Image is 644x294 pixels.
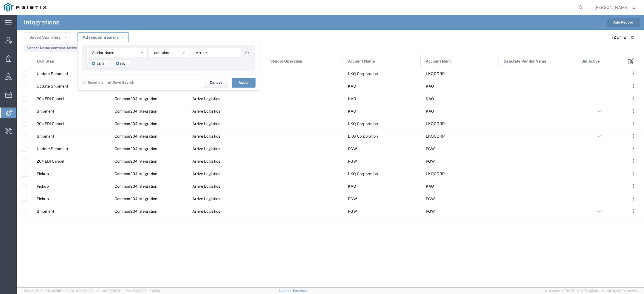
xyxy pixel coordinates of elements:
[192,97,220,101] span: Arrive Logistics
[114,147,157,151] span: Common204Integration
[426,134,445,139] span: LKQCORP
[114,109,157,113] span: Common204Integration
[607,18,640,27] button: Add Record
[107,77,134,88] button: Save Search
[348,172,378,176] span: LKQ Corporation
[426,55,451,68] span: Account Num
[192,109,220,113] span: Arrive Logistics
[149,48,189,58] button: contains
[137,289,160,293] span: [DATE] 10:06:13
[37,134,54,139] span: Shipment
[114,159,157,164] span: Common204Integration
[204,78,227,88] button: Cancel
[633,120,634,127] span: . . .
[629,169,638,178] button: ...
[426,122,445,126] span: LKQCORP
[629,82,638,90] button: ...
[595,4,628,11] span: Kaitlyn Hostetler
[348,159,357,164] span: PGW
[612,34,626,41] div: 12 of 12
[426,71,445,76] span: LKQCORP
[629,157,638,165] button: ...
[37,209,54,214] span: Shipment
[120,61,125,67] span: Or
[629,207,638,215] button: ...
[97,289,160,293] span: Client: 2025.18.0-198a450
[348,71,378,76] span: LKQ Corporation
[37,184,49,189] span: Pickup
[293,289,308,293] a: Feedback
[111,59,131,69] button: Or
[37,147,68,151] span: Update Shipment
[114,209,157,214] span: Common204Integration
[192,172,220,176] span: Arrive Logistics
[114,134,157,139] span: Common204Integration
[24,15,59,30] h4: Integrations
[37,84,68,88] span: Update Shipment
[629,119,638,128] button: ...
[426,209,435,214] span: PGW
[633,70,634,77] span: . . .
[633,108,634,115] span: . . .
[348,109,356,113] span: KAO
[629,195,638,203] button: ...
[581,55,600,68] span: Bid Active
[278,289,293,293] a: Support
[191,48,241,58] input: Enter the criteria
[348,97,356,101] span: KAO
[96,61,104,67] span: And
[86,59,109,69] button: And
[37,197,49,201] span: Pickup
[4,3,47,12] img: logo
[114,184,157,189] span: Common204Integration
[629,94,638,103] button: ...
[426,97,434,101] span: KAO
[545,288,637,293] span: Copyright © [DATE]-[DATE] Agistix Inc., All Rights Reserved
[27,46,77,50] span: Vendor Name contains Arrive
[92,50,114,56] span: Vendor Name
[426,109,434,113] span: KAO
[192,209,220,214] span: Arrive Logistics
[24,289,95,293] span: Server: 2025.18.0-a0edd1917ac
[633,133,634,140] span: . . .
[348,84,356,88] span: KAO
[232,78,256,88] button: Apply
[633,170,634,177] span: . . .
[426,172,445,176] span: LKQCORP
[24,32,71,42] button: Saved Searches
[37,122,64,126] span: 204 EDI Cancel
[78,32,129,42] button: Advanced Search
[348,197,357,201] span: PGW
[629,132,638,140] button: ...
[37,97,64,101] span: 204 EDI Cancel
[114,197,157,201] span: Common204Integration
[426,159,435,164] span: PGW
[629,144,638,153] button: ...
[192,134,220,139] span: Arrive Logistics
[37,109,54,113] span: Shipment
[633,83,634,90] span: . . .
[633,95,634,102] span: . . .
[37,55,54,68] span: Eval Step
[629,182,638,190] button: ...
[633,208,634,215] span: . . .
[114,172,157,176] span: Common204Integration
[192,122,220,126] span: Arrive Logistics
[37,159,64,164] span: 204 EDI Cancel
[426,147,435,151] span: PGW
[192,184,220,189] span: Arrive Logistics
[86,48,148,58] button: Vendor Name
[426,184,434,189] span: KAO
[270,55,302,68] span: Vendor Operation
[633,145,634,152] span: . . .
[629,107,638,115] button: ...
[348,55,375,68] span: Account Name
[37,71,68,76] span: Update Shipment
[426,84,434,88] span: KAO
[348,147,357,151] span: PGW
[348,134,378,139] span: LKQ Corporation
[633,195,634,202] span: . . .
[113,80,134,85] span: Save Search
[348,122,378,126] span: LKQ Corporation
[594,4,636,11] button: [PERSON_NAME]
